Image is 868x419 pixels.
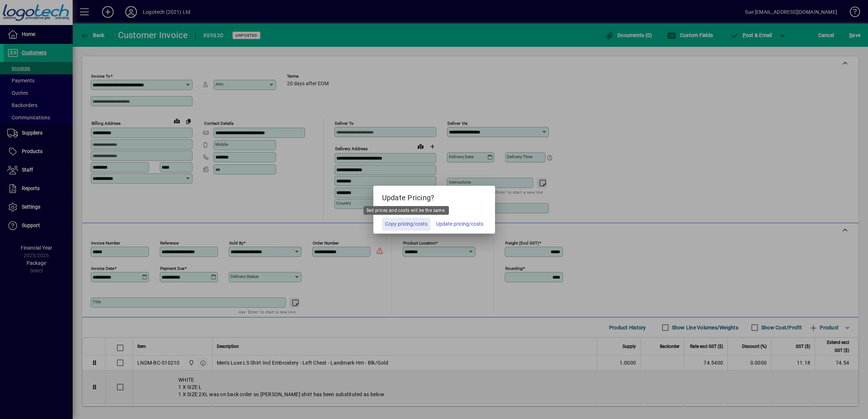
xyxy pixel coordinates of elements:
div: Sell prices and costs will be the same. [364,206,449,215]
button: Copy pricing/costs [382,218,430,231]
span: Copy pricing/costs [385,220,427,228]
button: Update pricing/costs [433,218,486,231]
span: Update pricing/costs [436,220,483,228]
h5: Update Pricing? [373,186,495,207]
